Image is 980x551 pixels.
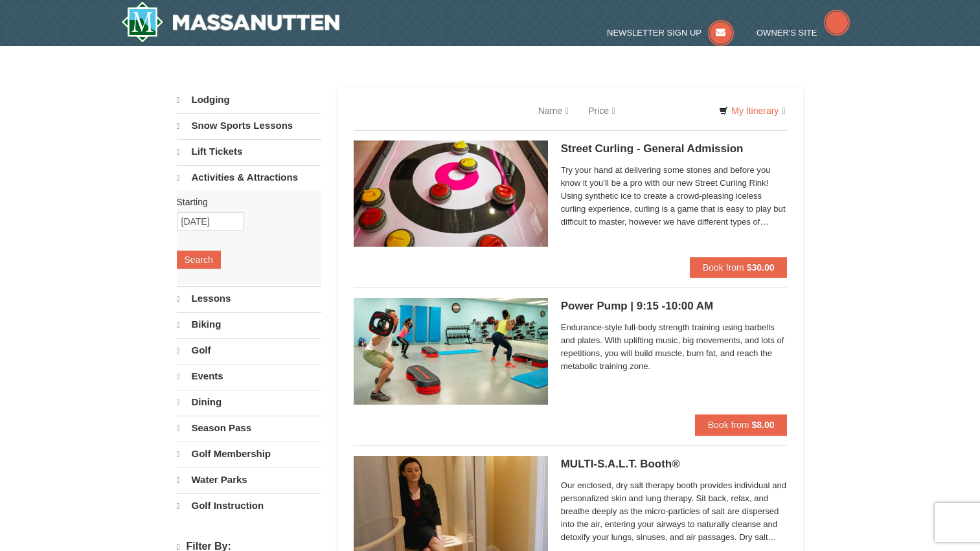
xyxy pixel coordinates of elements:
span: Newsletter Sign Up [607,28,701,38]
span: Book from [708,420,749,430]
a: Snow Sports Lessons [177,113,321,138]
a: Lift Tickets [177,139,321,164]
span: Owner's Site [757,28,817,38]
h5: Power Pump | 9:15 -10:00 AM [561,300,788,313]
a: Season Pass [177,416,321,440]
a: Golf [177,338,321,363]
a: Price [578,98,625,124]
img: 6619873-729-39c22307.jpg [354,298,548,404]
span: Try your hand at delivering some stones and before you know it you’ll be a pro with our new Stree... [561,164,788,229]
a: Water Parks [177,467,321,492]
button: Book from $8.00 [695,414,788,435]
a: Golf Membership [177,442,321,466]
h5: MULTI-S.A.L.T. Booth® [561,458,788,471]
a: Events [177,364,321,388]
button: Book from $30.00 [690,257,788,278]
label: Starting [177,196,312,208]
a: Lodging [177,88,321,112]
span: Our enclosed, dry salt therapy booth provides individual and personalized skin and lung therapy. ... [561,479,788,544]
a: Newsletter Sign Up [607,28,734,38]
a: Owner's Site [757,28,850,38]
img: Massanutten Resort Logo [121,1,340,43]
a: My Itinerary [711,101,793,120]
button: Search [177,251,221,269]
strong: $8.00 [751,420,774,430]
strong: $30.00 [747,262,775,273]
a: Dining [177,390,321,414]
a: Lessons [177,286,321,311]
a: Name [529,98,578,124]
span: Book from [703,262,744,273]
a: Activities & Attractions [177,165,321,190]
img: 15390471-88-44377514.jpg [354,141,548,247]
h5: Street Curling - General Admission [561,142,788,155]
a: Biking [177,312,321,337]
a: Massanutten Resort [121,1,340,43]
a: Golf Instruction [177,493,321,518]
span: Endurance-style full-body strength training using barbells and plates. With uplifting music, big ... [561,321,788,373]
